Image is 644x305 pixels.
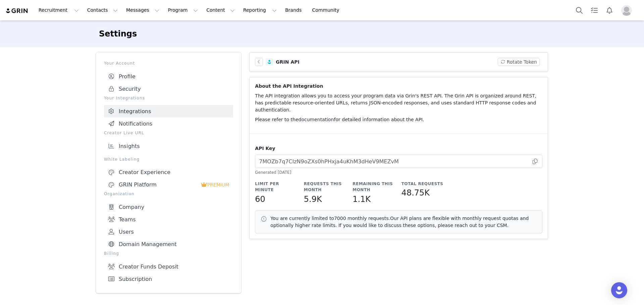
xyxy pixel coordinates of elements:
[104,166,233,178] a: Creator Experience
[401,181,443,187] h5: Total Requests
[104,60,233,66] p: Your Account
[104,250,233,256] p: Billing
[334,216,390,221] span: 7000 monthly requests.
[104,201,233,213] a: Company
[270,216,529,228] span: Our API plans are flexible with monthly request quotas and optionally higher rate limits. If you ...
[255,116,542,123] p: Please refer to the for detailed information about the API.
[122,3,163,18] button: Messages
[104,213,233,226] a: Teams
[299,117,334,122] a: documentation
[281,3,308,18] a: Brands
[239,3,281,18] button: Reporting
[104,226,233,238] a: Users
[255,83,542,90] h4: About the API Integration
[587,3,602,18] a: Tasks
[5,8,29,14] img: grin logo
[202,3,239,18] button: Content
[602,3,617,18] button: Notifications
[104,273,233,285] a: Subscription
[104,156,233,162] p: White Labeling
[255,181,298,193] h5: Limit per Minute
[255,145,542,152] h4: API Key
[108,169,229,176] div: Creator Experience
[353,181,396,193] h5: Remaining this Month
[104,238,233,250] a: Domain Management
[621,5,632,16] img: placeholder-profile.jpg
[35,3,83,18] button: Recruitment
[83,3,122,18] button: Contacts
[104,118,233,130] a: Notifications
[304,181,347,193] h5: Requests this Month
[401,187,430,199] h5: 48.75K
[255,92,542,113] p: The API integration allows you to access your program data via Grin's REST API. The Grin API is o...
[353,193,371,205] h5: 1.1K
[104,140,233,152] a: Insights
[104,178,233,191] a: GRIN Platform PREMIUM
[104,105,233,118] a: Integrations
[255,193,265,205] h5: 60
[611,282,627,298] div: Open Intercom Messenger
[108,181,201,188] div: GRIN Platform
[104,95,233,101] p: Your Integrations
[498,58,540,66] button: Rotate Token
[207,182,229,187] span: PREMIUM
[104,260,233,273] a: Creator Funds Deposit
[104,191,233,197] p: Organization
[270,215,537,229] p: You are currently limited to
[104,83,233,95] a: Security
[104,130,233,136] p: Creator Live URL
[276,59,299,66] span: GRIN API
[304,193,322,205] h5: 5.9K
[617,5,639,16] button: Profile
[266,58,273,66] img: GRIN API Integration logo
[255,169,542,175] p: Generated [DATE]
[572,3,587,18] button: Search
[104,70,233,83] a: Profile
[308,3,346,18] a: Community
[164,3,202,18] button: Program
